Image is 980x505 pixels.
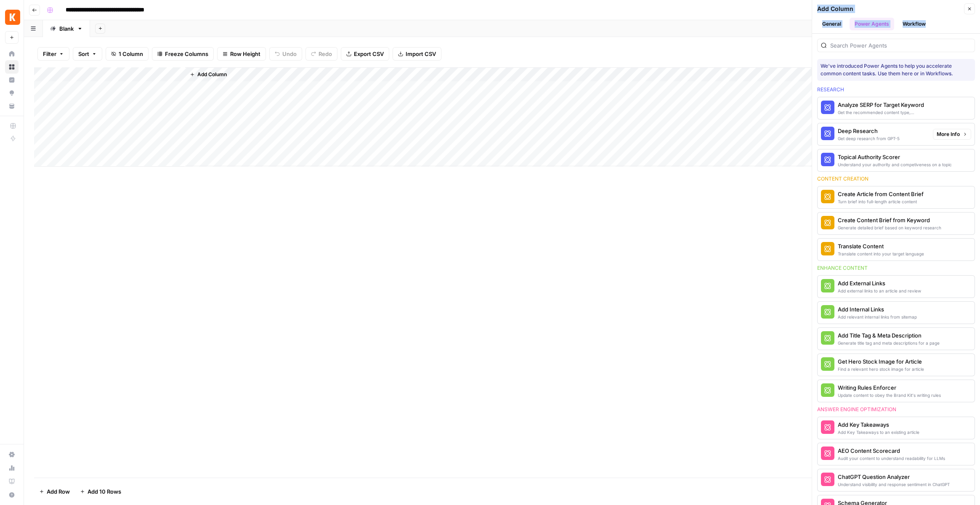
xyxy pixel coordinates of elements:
[838,161,952,168] div: Understand your authority and competiveness on a topic
[838,357,924,366] div: Get Hero Stock Image for Article
[838,420,919,429] div: Add Key Takeaways
[818,302,975,324] button: Add Internal LinksAdd relevant internal links from sitemap
[88,487,121,496] span: Add 10 Rows
[59,24,74,33] div: Blank
[106,47,149,61] button: 1 Column
[838,242,924,250] div: Translate Content
[5,86,19,100] a: Opportunities
[838,331,940,340] div: Add Title Tag & Meta Description
[838,481,950,488] div: Understand visibility and response sentiment in ChatGPT
[838,383,941,392] div: Writing Rules Enforcer
[5,10,20,25] img: Kayak Logo
[818,239,975,260] button: Translate ContentTranslate content into your target language
[818,469,975,491] button: ChatGPT Question AnalyzerUnderstand visibility and response sentiment in ChatGPT
[818,417,975,439] button: Add Key TakeawaysAdd Key Takeaways to an existing article
[341,47,389,61] button: Export CSV
[898,18,931,30] button: Workflow
[838,216,941,224] div: Create Content Brief from Keyword
[165,50,208,58] span: Freeze Columns
[5,448,19,461] a: Settings
[830,41,971,50] input: Search Power Agents
[817,86,975,93] div: Research
[406,50,436,58] span: Import CSV
[78,50,89,58] span: Sort
[838,429,919,436] div: Add Key Takeaways to an existing article
[838,224,941,231] div: Generate detailed brief based on keyword research
[818,149,975,171] button: Topical Authority ScorerUnderstand your authority and competiveness on a topic
[5,60,19,74] a: Browse
[5,73,19,87] a: Insights
[230,50,260,58] span: Row Height
[838,153,952,161] div: Topical Authority Scorer
[152,47,214,61] button: Freeze Columns
[838,455,945,462] div: Audit your content to understand readability for LLMs
[838,135,900,142] div: Get deep research from GPT-5
[838,392,941,399] div: Update content to obey the Brand Kit's writing rules
[817,175,975,183] div: Content creation
[282,50,297,58] span: Undo
[838,473,950,481] div: ChatGPT Question Analyzer
[818,123,930,145] button: Deep ResearchGet deep research from GPT-5
[838,287,921,294] div: Add external links to an article and review
[838,101,926,109] div: Analyze SERP for Target Keyword
[197,71,227,78] span: Add Column
[186,69,230,80] button: Add Column
[818,97,930,119] button: Analyze SERP for Target KeywordGet the recommended content type, compare SERP headers, and analyz...
[34,485,75,498] button: Add Row
[838,190,924,198] div: Create Article from Content Brief
[818,186,975,208] button: Create Article from Content BriefTurn brief into full-length article content
[838,314,917,320] div: Add relevant internal links from sitemap
[838,127,900,135] div: Deep Research
[354,50,384,58] span: Export CSV
[818,213,975,234] button: Create Content Brief from KeywordGenerate detailed brief based on keyword research
[818,354,975,376] button: Get Hero Stock Image for ArticleFind a relevant hero stock image for article
[217,47,266,61] button: Row Height
[838,340,940,346] div: Generate title tag and meta descriptions for a page
[838,198,924,205] div: Turn brief into full-length article content
[821,62,972,77] div: We've introduced Power Agents to help you accelerate common content tasks. Use them here or in Wo...
[818,328,975,350] button: Add Title Tag & Meta DescriptionGenerate title tag and meta descriptions for a page
[37,47,69,61] button: Filter
[817,18,846,30] button: General
[838,305,917,314] div: Add Internal Links
[818,443,975,465] button: AEO Content ScorecardAudit your content to understand readability for LLMs
[937,130,960,138] span: More Info
[838,447,945,455] div: AEO Content Scorecard
[73,47,102,61] button: Sort
[933,129,971,140] button: More Info
[393,47,441,61] button: Import CSV
[319,50,332,58] span: Redo
[47,487,70,496] span: Add Row
[838,109,926,116] div: Get the recommended content type, compare SERP headers, and analyze SERP patterns
[838,250,924,257] div: Translate content into your target language
[269,47,302,61] button: Undo
[838,366,924,372] div: Find a relevant hero stock image for article
[5,461,19,475] a: Usage
[817,264,975,272] div: Enhance content
[850,18,894,30] button: Power Agents
[817,406,975,413] div: Answer engine optimization
[838,279,921,287] div: Add External Links
[5,475,19,488] a: Learning Hub
[818,276,975,298] button: Add External LinksAdd external links to an article and review
[43,20,90,37] a: Blank
[5,7,19,28] button: Workspace: Kayak
[43,50,56,58] span: Filter
[5,47,19,61] a: Home
[119,50,143,58] span: 1 Column
[5,99,19,113] a: Your Data
[818,380,975,402] button: Writing Rules EnforcerUpdate content to obey the Brand Kit's writing rules
[75,485,126,498] button: Add 10 Rows
[305,47,337,61] button: Redo
[5,488,19,502] button: Help + Support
